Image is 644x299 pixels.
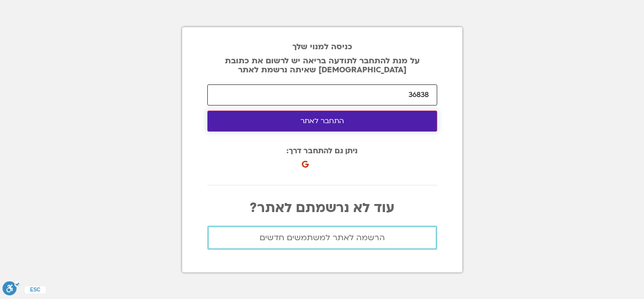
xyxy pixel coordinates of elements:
[207,201,437,216] p: עוד לא נרשמתם לאתר?
[260,233,385,242] span: הרשמה לאתר למשתמשים חדשים
[299,150,409,172] div: כניסה באמצעות חשבון Google. פתיחה בכרטיסייה חדשה
[207,111,437,132] button: התחבר לאתר
[207,84,437,106] input: הקוד שקיבלת
[207,226,437,250] a: הרשמה לאתר למשתמשים חדשים
[207,42,437,51] h2: כניסה למנוי שלך
[207,56,437,74] p: על מנת להתחבר לתודעה בריאה יש לרשום את כתובת [DEMOGRAPHIC_DATA] שאיתה נרשמת לאתר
